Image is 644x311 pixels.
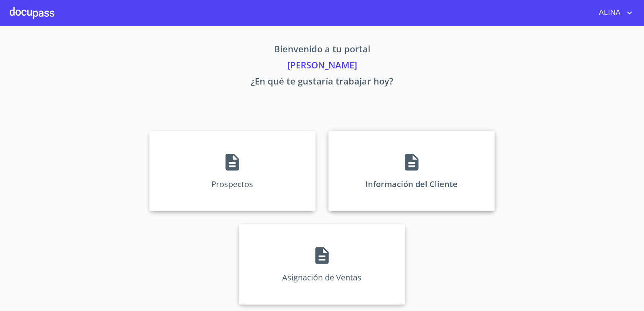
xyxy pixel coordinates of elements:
[211,179,253,189] p: Prospectos
[365,179,458,189] p: Información del Cliente
[593,6,634,19] button: account of current user
[74,58,570,74] p: [PERSON_NAME]
[74,42,570,58] p: Bienvenido a tu portal
[593,6,625,19] span: ALINA
[282,272,361,283] p: Asignación de Ventas
[74,74,570,91] p: ¿En qué te gustaría trabajar hoy?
